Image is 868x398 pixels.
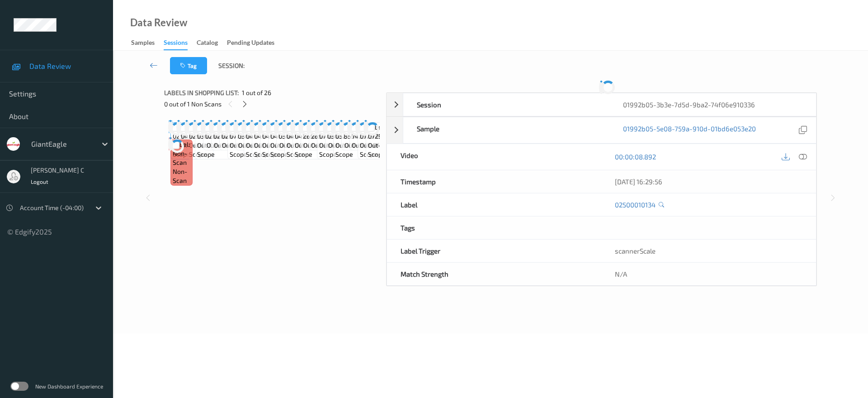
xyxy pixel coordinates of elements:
span: out-of-scope [230,141,268,159]
div: Label [387,193,602,216]
span: Labels in shopping list: [164,88,239,97]
span: out-of-scope [270,141,308,159]
div: Sample01992b05-5e08-759a-910d-01bd6e053e20 [387,117,816,144]
span: out-of-scope [262,141,301,159]
div: Session [403,93,610,116]
span: out-of-scope [360,141,398,159]
div: Pending Updates [227,38,274,49]
span: Session: [218,61,245,70]
div: 01992b05-3b3e-7d5d-9ba2-74f06e910336 [609,93,816,116]
span: out-of-scope [287,141,325,159]
span: out-of-scope [254,141,293,159]
span: Label: Non-Scan [173,140,190,167]
div: Video [387,144,602,170]
div: Match Strength [387,263,602,285]
a: 02500010134 [615,200,656,209]
a: Pending Updates [227,37,283,49]
div: Timestamp [387,170,602,193]
span: out-of-scope [279,141,319,150]
span: out-of-scope [214,141,253,150]
div: Session01992b05-3b3e-7d5d-9ba2-74f06e910336 [387,93,816,116]
div: 0 out of 1 Non Scans [164,98,380,110]
div: Samples [131,38,155,49]
span: 1 out of 26 [242,88,271,97]
div: Sample [403,117,610,143]
span: out-of-scope [352,141,391,150]
div: Tags [387,216,602,239]
span: non-scan [173,167,190,185]
div: [DATE] 16:29:56 [615,177,802,186]
div: Data Review [130,18,187,27]
a: 00:00:08.892 [615,152,656,161]
span: out-of-scope [319,141,358,159]
span: out-of-scope [303,141,343,150]
span: out-of-scope [238,141,278,150]
div: scannerScale [601,240,816,262]
span: out-of-scope [344,141,384,150]
span: out-of-scope [335,141,374,159]
a: 01992b05-5e08-759a-910d-01bd6e053e20 [623,124,756,136]
span: out-of-scope [222,141,261,150]
button: Tag [170,57,207,74]
span: out-of-scope [207,141,246,150]
span: out-of-scope [295,141,333,159]
a: Catalog [197,37,227,49]
span: out-of-scope [368,141,406,159]
span: out-of-scope [311,141,350,150]
a: Samples [131,37,164,49]
span: out-of-scope [197,141,235,159]
a: Sessions [164,37,197,50]
div: N/A [601,263,816,285]
span: out-of-scope [328,141,368,150]
div: Catalog [197,38,218,49]
span: out-of-scope [246,141,285,159]
div: Label Trigger [387,240,602,262]
div: Sessions [164,38,188,50]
